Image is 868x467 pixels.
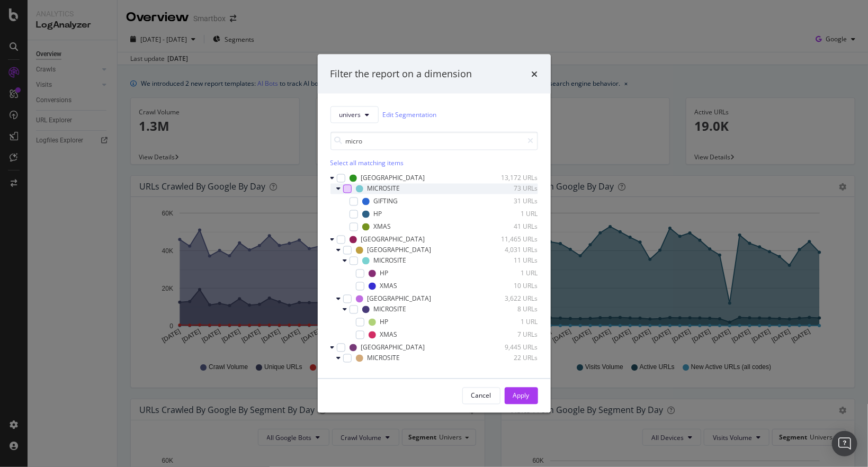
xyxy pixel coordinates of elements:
[380,330,398,339] div: XMAS
[486,343,538,352] div: 9,445 URLs
[486,197,538,206] div: 31 URLs
[330,106,379,123] button: univers
[380,318,389,327] div: HP
[330,131,538,150] input: Search
[486,354,538,363] div: 22 URLs
[383,109,437,120] a: Edit Segmentation
[374,305,407,314] div: MICROSITE
[374,197,398,206] div: GIFTING
[486,235,538,244] div: 11,465 URLs
[374,222,391,231] div: XMAS
[361,235,425,244] div: [GEOGRAPHIC_DATA]
[486,222,538,231] div: 41 URLs
[330,67,472,81] div: Filter the report on a dimension
[486,256,538,265] div: 11 URLs
[330,158,538,167] div: Select all matching items
[486,305,538,314] div: 8 URLs
[361,174,425,183] div: [GEOGRAPHIC_DATA]
[368,294,432,303] div: [GEOGRAPHIC_DATA]
[318,55,551,413] div: modal
[513,391,530,400] div: Apply
[486,318,538,327] div: 1 URL
[361,343,425,352] div: [GEOGRAPHIC_DATA]
[486,246,538,255] div: 4,031 URLs
[374,210,382,219] div: HP
[368,246,432,255] div: [GEOGRAPHIC_DATA]
[380,269,389,278] div: HP
[471,391,491,400] div: Cancel
[374,256,407,265] div: MICROSITE
[486,184,538,193] div: 73 URLs
[486,294,538,303] div: 3,622 URLs
[832,431,857,456] div: Open Intercom Messenger
[486,174,538,183] div: 13,172 URLs
[462,387,500,404] button: Cancel
[368,184,400,193] div: MICROSITE
[486,282,538,291] div: 10 URLs
[532,67,538,81] div: times
[486,210,538,219] div: 1 URL
[368,354,400,363] div: MICROSITE
[486,269,538,278] div: 1 URL
[339,110,361,119] span: univers
[380,282,398,291] div: XMAS
[486,330,538,339] div: 7 URLs
[505,387,538,404] button: Apply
